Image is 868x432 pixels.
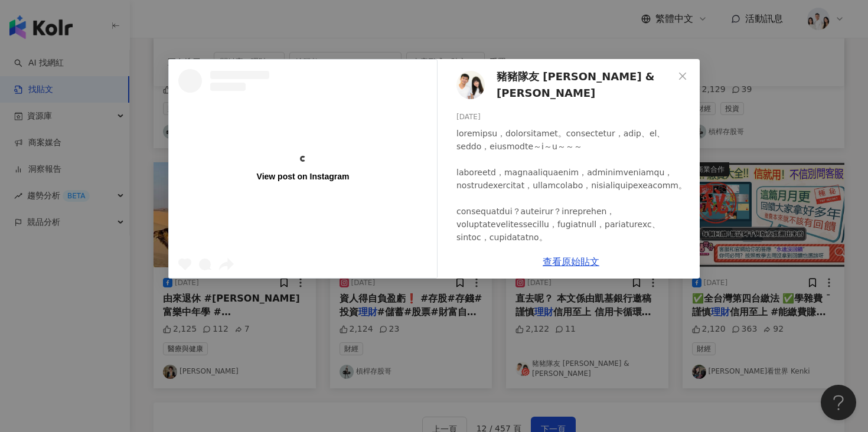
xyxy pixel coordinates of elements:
span: 豬豬隊友 [PERSON_NAME] & [PERSON_NAME] [497,68,674,102]
div: [DATE] [456,112,690,123]
img: KOL Avatar [456,71,485,99]
span: close [678,71,687,81]
button: Close [671,64,694,88]
a: 查看原始貼文 [543,256,599,267]
div: View post on Instagram [257,171,350,182]
a: View post on Instagram [169,60,437,278]
a: KOL Avatar豬豬隊友 [PERSON_NAME] & [PERSON_NAME] [456,68,674,102]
